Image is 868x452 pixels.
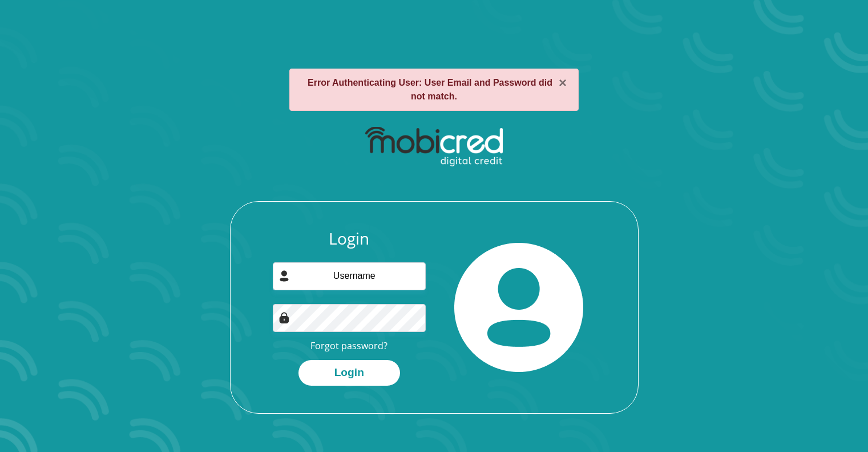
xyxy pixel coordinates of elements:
[559,76,567,90] button: ×
[310,339,387,352] a: Forgot password?
[278,270,290,282] img: user-icon image
[365,127,503,167] img: mobicred logo
[273,229,426,249] h3: Login
[278,312,290,323] img: Image
[298,360,400,386] button: Login
[273,262,426,290] input: Username
[308,78,552,101] strong: Error Authenticating User: User Email and Password did not match.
